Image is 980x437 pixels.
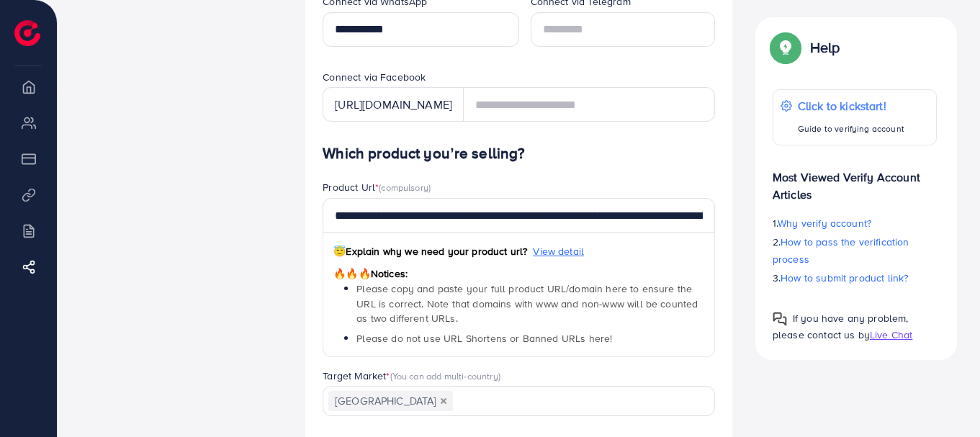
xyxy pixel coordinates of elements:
[773,35,799,60] img: Popup guide
[773,269,937,287] p: 3.
[773,311,909,342] span: If you have any problem, please contact us by
[773,215,937,232] p: 1.
[323,386,715,415] div: Search for option
[323,369,500,383] label: Target Market
[323,87,464,122] div: [URL][DOMAIN_NAME]
[798,97,904,114] p: Click to kickstart!
[356,331,612,346] span: Please do not use URL Shortens or Banned URLs here!
[454,390,696,413] input: Search for option
[781,271,908,285] span: How to submit product link?
[323,70,426,84] label: Connect via Facebook
[440,397,447,405] button: Deselect Pakistan
[328,391,453,411] span: [GEOGRAPHIC_DATA]
[810,39,840,56] p: Help
[323,145,715,163] h4: Which product you’re selling?
[773,235,909,266] span: How to pass the verification process
[356,281,698,325] span: Please copy and paste your full product URL/domain here to ensure the URL is correct. Note that d...
[533,244,584,258] span: View detail
[14,20,40,46] img: logo
[773,233,937,268] p: 2.
[379,181,431,194] span: (compulsory)
[390,369,500,382] span: (You can add multi-country)
[323,180,431,194] label: Product Url
[798,120,904,138] p: Guide to verifying account
[333,266,370,281] span: 🔥🔥🔥
[919,372,969,426] iframe: Chat
[333,244,346,258] span: 😇
[870,328,912,342] span: Live Chat
[773,312,787,326] img: Popup guide
[333,244,527,258] span: Explain why we need your product url?
[333,266,408,281] span: Notices:
[773,157,937,203] p: Most Viewed Verify Account Articles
